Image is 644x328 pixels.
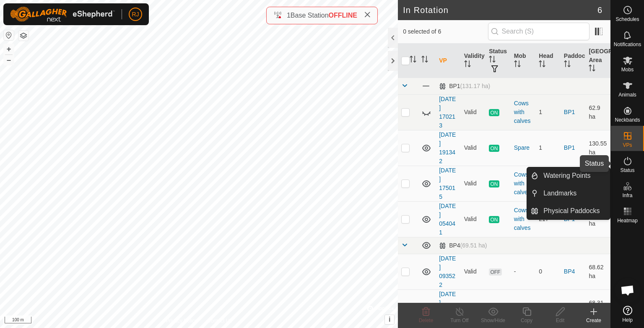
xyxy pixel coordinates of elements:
[561,44,586,78] th: Paddock
[10,7,115,22] img: Gallagher Logo
[535,94,561,130] td: 1
[611,302,644,326] a: Help
[461,254,486,289] td: Valid
[538,167,610,184] a: Watering Points
[564,109,575,115] a: BP1
[439,291,456,324] a: [DATE] 122303
[4,55,14,65] button: –
[617,218,638,223] span: Heatmap
[535,130,561,166] td: 1
[564,268,575,275] a: BP4
[461,289,486,325] td: Valid
[421,57,428,64] p-sorticon: Activate to sort
[585,254,610,289] td: 68.62 ha
[4,30,14,40] button: Reset Map
[538,203,610,219] a: Physical Paddocks
[614,42,641,47] span: Notifications
[488,23,589,40] input: Search (S)
[585,289,610,325] td: 68.31 ha
[461,201,486,237] td: Valid
[539,62,545,68] p-sorticon: Activate to sort
[585,44,610,78] th: [GEOGRAPHIC_DATA] Area
[476,317,510,324] div: Show/Hide
[622,318,633,323] span: Help
[4,44,14,54] button: +
[514,170,532,197] div: Cows with calves
[439,83,490,90] div: BP1
[597,4,602,16] span: 6
[543,206,600,216] span: Physical Paddocks
[443,317,476,324] div: Turn Off
[486,44,511,78] th: Status
[543,188,576,198] span: Landmarks
[461,130,486,166] td: Valid
[403,5,597,15] h2: In Rotation
[439,96,456,129] a: [DATE] 170213
[615,117,640,122] span: Neckbands
[489,145,499,152] span: ON
[564,144,575,151] a: BP1
[489,109,499,116] span: ON
[514,206,532,232] div: Cows with calves
[514,143,532,152] div: Spare
[622,193,632,198] span: Infra
[623,143,632,148] span: VPs
[207,317,232,325] a: Contact Us
[585,166,610,201] td: 62.75 ha
[287,12,291,19] span: 1
[527,167,610,184] li: Watering Points
[403,27,488,36] span: 0 selected of 6
[489,180,499,187] span: ON
[461,94,486,130] td: Valid
[527,185,610,202] li: Landmarks
[577,317,610,324] div: Create
[439,167,456,200] a: [DATE] 175015
[585,94,610,130] td: 62.9 ha
[389,316,390,323] span: i
[439,255,456,288] a: [DATE] 093522
[514,99,532,125] div: Cows with calves
[535,44,561,78] th: Head
[538,185,610,202] a: Landmarks
[439,203,456,236] a: [DATE] 054041
[543,171,590,181] span: Watering Points
[419,318,434,323] span: Delete
[589,66,595,73] p-sorticon: Activate to sort
[564,62,571,68] p-sorticon: Activate to sort
[436,44,461,78] th: VP
[621,67,634,72] span: Mobs
[585,130,610,166] td: 130.55 ha
[291,12,329,19] span: Base Station
[18,31,29,41] button: Map Layers
[543,317,577,324] div: Edit
[329,12,357,19] span: OFFLINE
[514,62,521,68] p-sorticon: Activate to sort
[464,62,471,68] p-sorticon: Activate to sort
[439,131,456,164] a: [DATE] 191342
[615,278,640,303] a: Open chat
[527,203,610,219] li: Physical Paddocks
[514,267,532,276] div: -
[385,315,394,324] button: i
[618,92,636,97] span: Animals
[535,254,561,289] td: 0
[166,317,197,325] a: Privacy Policy
[511,44,536,78] th: Mob
[489,57,496,64] p-sorticon: Activate to sort
[461,166,486,201] td: Valid
[620,168,634,173] span: Status
[132,10,139,19] span: RJ
[489,268,501,276] span: OFF
[410,57,416,64] p-sorticon: Activate to sort
[461,44,486,78] th: Validity
[615,17,639,22] span: Schedules
[460,242,487,249] span: (69.51 ha)
[460,83,491,89] span: (131.17 ha)
[489,216,499,223] span: ON
[535,166,561,201] td: 1
[510,317,543,324] div: Copy
[535,289,561,325] td: 0
[439,242,487,249] div: BP4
